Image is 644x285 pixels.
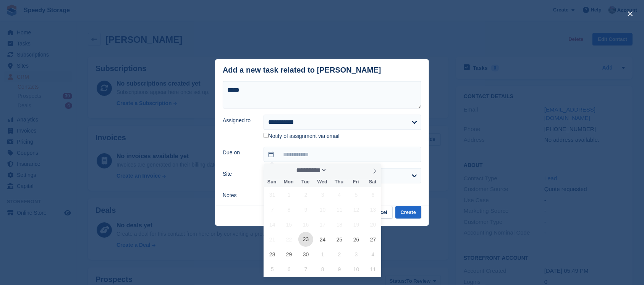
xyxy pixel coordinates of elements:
span: October 1, 2025 [315,247,330,262]
span: Mon [280,180,297,185]
span: October 3, 2025 [349,247,364,262]
span: September 7, 2025 [265,202,280,217]
span: September 23, 2025 [298,232,313,247]
span: September 28, 2025 [265,247,280,262]
input: Year [327,166,351,174]
span: September 5, 2025 [349,187,364,202]
span: September 19, 2025 [349,217,364,232]
button: close [624,8,636,20]
span: September 2, 2025 [298,187,313,202]
span: September 9, 2025 [298,202,313,217]
span: Sat [364,180,381,185]
span: September 1, 2025 [282,187,296,202]
label: Notes [223,191,254,199]
span: September 16, 2025 [298,217,313,232]
span: September 14, 2025 [265,217,280,232]
label: Assigned to [223,117,254,125]
span: October 6, 2025 [282,262,296,277]
span: September 15, 2025 [282,217,296,232]
span: September 13, 2025 [366,202,380,217]
span: Wed [314,180,331,185]
span: October 8, 2025 [315,262,330,277]
span: September 4, 2025 [332,187,347,202]
div: Add a new task related to [PERSON_NAME] [223,66,381,74]
span: September 27, 2025 [366,232,380,247]
button: Create [395,206,421,219]
span: September 24, 2025 [315,232,330,247]
select: Month [293,166,327,174]
label: Due on [223,149,254,157]
span: September 25, 2025 [332,232,347,247]
span: August 31, 2025 [265,187,280,202]
span: Fri [348,180,364,185]
label: Notify of assignment via email [264,133,340,140]
span: Thu [331,180,348,185]
span: October 9, 2025 [332,262,347,277]
span: September 26, 2025 [349,232,364,247]
span: October 7, 2025 [298,262,313,277]
span: September 21, 2025 [265,232,280,247]
span: September 12, 2025 [349,202,364,217]
input: Notify of assignment via email [264,133,269,138]
span: September 29, 2025 [282,247,296,262]
span: Sun [264,180,280,185]
span: Tue [297,180,314,185]
span: September 3, 2025 [315,187,330,202]
span: September 11, 2025 [332,202,347,217]
span: September 18, 2025 [332,217,347,232]
span: September 10, 2025 [315,202,330,217]
span: September 30, 2025 [298,247,313,262]
span: October 11, 2025 [366,262,380,277]
span: September 8, 2025 [282,202,296,217]
label: Site [223,170,254,178]
span: September 22, 2025 [282,232,296,247]
span: September 17, 2025 [315,217,330,232]
span: October 2, 2025 [332,247,347,262]
span: September 20, 2025 [366,217,380,232]
span: October 4, 2025 [366,247,380,262]
span: October 10, 2025 [349,262,364,277]
span: September 6, 2025 [366,187,380,202]
span: October 5, 2025 [265,262,280,277]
